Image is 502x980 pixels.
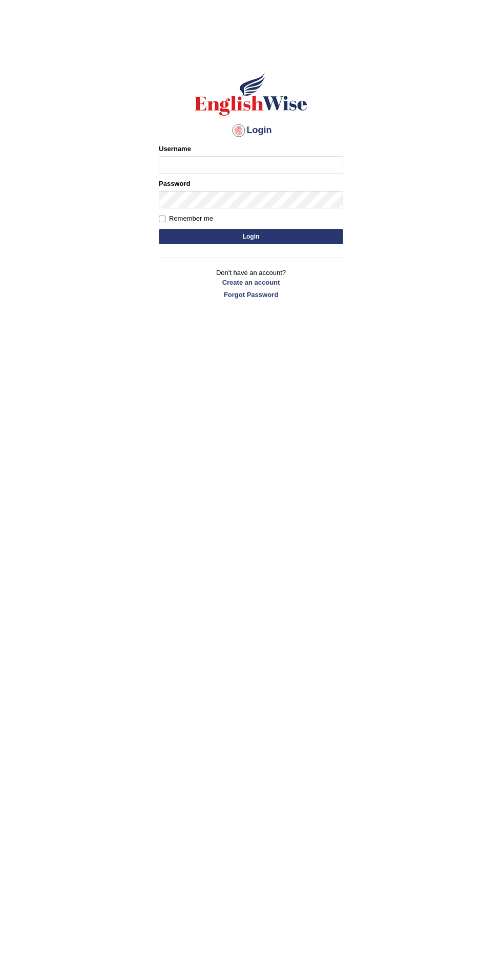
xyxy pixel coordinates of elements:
a: Forgot Password [159,290,343,300]
img: Logo of English Wise sign in for intelligent practice with AI [193,71,309,117]
a: Create an account [159,278,343,287]
label: Password [159,179,190,188]
label: Remember me [159,214,213,224]
button: Login [159,229,343,244]
input: Remember me [159,216,165,222]
h4: Login [159,122,343,139]
p: Don't have an account? [159,268,343,300]
label: Username [159,144,191,154]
